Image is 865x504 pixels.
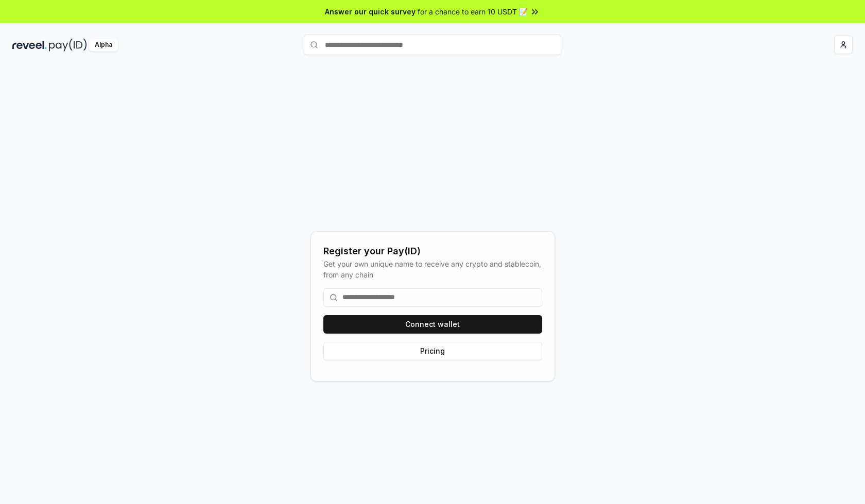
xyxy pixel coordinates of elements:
[323,244,542,258] div: Register your Pay(ID)
[49,39,87,51] img: pay_id
[12,39,47,51] img: reveel_dark
[89,39,118,51] div: Alpha
[323,258,542,280] div: Get your own unique name to receive any crypto and stablecoin, from any chain
[323,315,542,334] button: Connect wallet
[323,342,542,360] button: Pricing
[325,6,416,17] span: Answer our quick survey
[418,6,528,17] span: for a chance to earn 10 USDT 📝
